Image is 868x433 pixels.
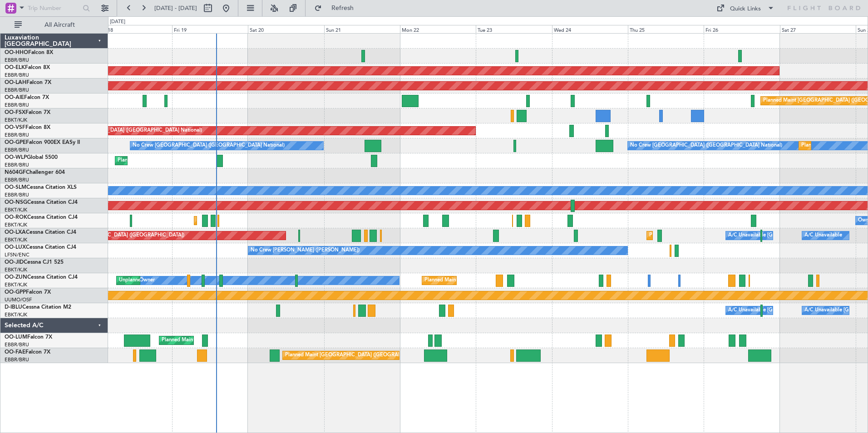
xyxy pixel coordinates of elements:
[251,244,360,257] div: No Crew [PERSON_NAME] ([PERSON_NAME])
[5,215,27,220] span: OO-ROK
[5,335,27,340] span: OO-LUM
[5,65,25,70] span: OO-ELK
[5,80,26,85] span: OO-LAH
[5,275,78,280] a: OO-ZUNCessna Citation CJ4
[5,215,78,220] a: OO-ROKCessna Citation CJ4
[5,80,51,85] a: OO-LAHFalcon 7X
[5,266,27,273] a: EBKT/KJK
[5,245,26,250] span: OO-LUX
[5,170,26,175] span: N604GF
[5,305,71,310] a: D-IBLUCessna Citation M2
[44,124,202,138] div: AOG Maint [GEOGRAPHIC_DATA] ([GEOGRAPHIC_DATA] National)
[5,50,28,55] span: OO-HHO
[5,260,64,265] a: OO-JIDCessna CJ1 525
[5,185,26,190] span: OO-SLM
[5,305,22,310] span: D-IBLU
[5,290,26,295] span: OO-GPP
[162,334,326,347] div: Planned Maint [GEOGRAPHIC_DATA] ([GEOGRAPHIC_DATA] National)
[5,162,29,168] a: EBBR/BRU
[324,25,400,33] div: Sun 21
[630,139,782,153] div: No Crew [GEOGRAPHIC_DATA] ([GEOGRAPHIC_DATA] National)
[5,50,53,55] a: OO-HHOFalcon 8X
[110,18,125,26] div: [DATE]
[5,117,27,123] a: EBKT/KJK
[780,25,856,33] div: Sat 27
[5,95,49,100] a: OO-AIEFalcon 7X
[5,236,27,243] a: EBKT/KJK
[5,155,58,160] a: OO-WLPGlobal 5500
[476,25,552,33] div: Tue 23
[5,251,30,258] a: LFSN/ENC
[5,275,27,280] span: OO-ZUN
[5,207,27,213] a: EBKT/KJK
[5,192,29,198] a: EBBR/BRU
[5,230,76,235] a: OO-LXACessna Citation CJ4
[704,25,779,33] div: Fri 26
[730,5,761,14] div: Quick Links
[133,139,285,153] div: No Crew [GEOGRAPHIC_DATA] ([GEOGRAPHIC_DATA] National)
[5,140,80,145] a: OO-GPEFalcon 900EX EASy II
[5,200,27,205] span: OO-NSG
[5,245,76,250] a: OO-LUXCessna Citation CJ4
[5,221,27,228] a: EBKT/KJK
[5,155,27,160] span: OO-WLP
[5,260,24,265] span: OO-JID
[5,140,26,145] span: OO-GPE
[5,177,29,183] a: EBBR/BRU
[41,229,184,242] div: Planned Maint [GEOGRAPHIC_DATA] ([GEOGRAPHIC_DATA])
[248,25,324,33] div: Sat 20
[804,229,842,242] div: A/C Unavailable
[5,290,51,295] a: OO-GPPFalcon 7X
[424,274,530,287] div: Planned Maint Kortrijk-[GEOGRAPHIC_DATA]
[96,25,172,33] div: Thu 18
[5,102,29,108] a: EBBR/BRU
[28,1,80,15] input: Trip Number
[5,125,25,130] span: OO-VSF
[400,25,476,33] div: Mon 22
[172,25,248,33] div: Fri 19
[118,154,165,167] div: Planned Maint Liege
[5,132,29,138] a: EBBR/BRU
[552,25,628,33] div: Wed 24
[285,349,449,362] div: Planned Maint [GEOGRAPHIC_DATA] ([GEOGRAPHIC_DATA] National)
[197,214,302,227] div: Planned Maint Kortrijk-[GEOGRAPHIC_DATA]
[10,18,99,32] button: All Aircraft
[5,311,27,318] a: EBKT/KJK
[154,4,197,12] span: [DATE] - [DATE]
[139,274,155,287] div: Owner
[24,22,96,28] span: All Aircraft
[119,274,266,287] div: Unplanned Maint [GEOGRAPHIC_DATA]-[GEOGRAPHIC_DATA]
[5,185,77,190] a: OO-SLMCessna Citation XLS
[5,72,29,79] a: EBBR/BRU
[5,87,29,93] a: EBBR/BRU
[5,296,32,303] a: UUMO/OSF
[5,170,65,175] a: N604GFChallenger 604
[5,65,50,70] a: OO-ELKFalcon 8X
[628,25,704,33] div: Thu 25
[5,349,25,355] span: OO-FAE
[5,110,50,115] a: OO-FSXFalcon 7X
[5,95,24,100] span: OO-AIE
[712,1,779,15] button: Quick Links
[5,57,29,64] a: EBBR/BRU
[649,229,755,242] div: Planned Maint Kortrijk-[GEOGRAPHIC_DATA]
[5,349,50,355] a: OO-FAEFalcon 7X
[5,341,29,348] a: EBBR/BRU
[324,5,362,11] span: Refresh
[5,281,27,288] a: EBKT/KJK
[5,335,52,340] a: OO-LUMFalcon 7X
[5,230,26,235] span: OO-LXA
[5,125,50,130] a: OO-VSFFalcon 8X
[5,147,29,153] a: EBBR/BRU
[5,110,25,115] span: OO-FSX
[310,1,365,15] button: Refresh
[5,356,29,363] a: EBBR/BRU
[5,200,78,205] a: OO-NSGCessna Citation CJ4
